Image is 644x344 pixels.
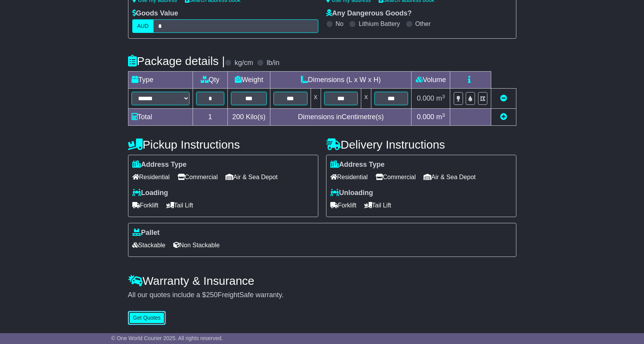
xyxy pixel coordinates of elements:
label: Pallet [132,229,160,237]
label: AUD [132,19,154,33]
td: Qty [193,72,228,89]
span: Forklift [132,199,159,211]
h4: Pickup Instructions [128,138,318,151]
a: Remove this item [500,94,507,102]
span: 200 [232,113,244,121]
span: Tail Lift [364,199,391,211]
label: No [336,20,343,27]
label: kg/cm [234,59,253,67]
label: Goods Value [132,9,178,18]
h4: Delivery Instructions [326,138,516,151]
span: Residential [330,171,368,183]
label: Loading [132,189,168,197]
span: 250 [206,291,218,299]
td: x [311,89,321,109]
span: Tail Lift [166,199,193,211]
span: Commercial [178,171,218,183]
span: Forklift [330,199,357,211]
td: Kilo(s) [228,109,270,126]
span: Residential [132,171,170,183]
label: Any Dangerous Goods? [326,9,412,18]
span: Commercial [376,171,416,183]
span: Stackable [132,239,166,251]
label: Lithium Battery [359,20,400,27]
label: Unloading [330,189,373,197]
button: Get Quotes [128,311,166,325]
td: 1 [193,109,228,126]
td: Volume [412,72,450,89]
span: 0.000 [417,94,434,102]
td: Weight [228,72,270,89]
span: Air & Sea Depot [225,171,278,183]
label: lb/in [266,59,279,67]
td: Type [128,72,193,89]
td: x [361,89,371,109]
h4: Package details | [128,55,225,67]
span: 0.000 [417,113,434,121]
sup: 3 [442,112,445,118]
label: Address Type [132,161,187,169]
label: Address Type [330,161,385,169]
td: Dimensions (L x W x H) [270,72,412,89]
sup: 3 [442,94,445,99]
h4: Warranty & Insurance [128,274,516,287]
span: © One World Courier 2025. All rights reserved. [111,335,223,341]
span: Air & Sea Depot [424,171,476,183]
span: m [436,113,445,121]
td: Dimensions in Centimetre(s) [270,109,412,126]
a: Add new item [500,113,507,121]
span: Non Stackable [173,239,220,251]
div: All our quotes include a $ FreightSafe warranty. [128,291,516,300]
label: Other [415,20,431,27]
td: Total [128,109,193,126]
span: m [436,94,445,102]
